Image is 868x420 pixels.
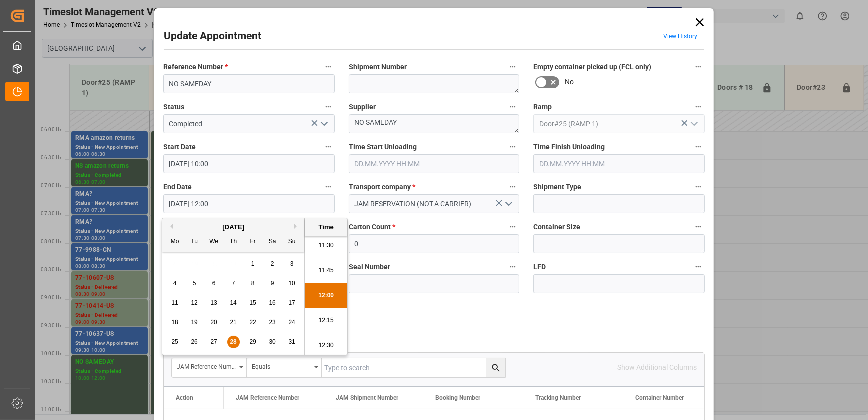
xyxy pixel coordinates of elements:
[171,299,178,306] span: 11
[506,100,519,113] button: Supplier
[692,220,705,233] button: Container Size
[349,154,520,173] input: DD.MM.YYYY HH:MM
[305,233,347,258] li: 11:30
[290,260,294,267] span: 3
[188,336,201,348] div: Choose Tuesday, August 26th, 2025
[286,336,298,348] div: Choose Sunday, August 31st, 2025
[266,258,279,270] div: Choose Saturday, August 2nd, 2025
[247,277,259,290] div: Choose Friday, August 8th, 2025
[208,297,220,309] div: Choose Wednesday, August 13th, 2025
[212,280,216,287] span: 6
[266,277,279,290] div: Choose Saturday, August 9th, 2025
[349,262,390,272] span: Seal Number
[305,308,347,333] li: 12:15
[163,154,335,173] input: DD.MM.YYYY HH:MM
[692,100,705,113] button: Ramp
[506,180,519,193] button: Transport company *
[271,280,274,287] span: 9
[288,338,295,345] span: 31
[208,316,220,329] div: Choose Wednesday, August 20th, 2025
[565,77,574,87] span: No
[349,142,417,152] span: Time Start Unloading
[286,236,298,248] div: Su
[501,196,516,212] button: open menu
[533,62,651,72] span: Empty container picked up (FCL only)
[227,277,240,290] div: Choose Thursday, August 7th, 2025
[247,316,259,329] div: Choose Friday, August 22nd, 2025
[316,116,331,132] button: open menu
[208,236,220,248] div: We
[349,62,407,72] span: Shipment Number
[506,220,519,233] button: Carton Count *
[271,260,274,267] span: 2
[208,336,220,348] div: Choose Wednesday, August 27th, 2025
[210,319,217,326] span: 20
[247,258,259,270] div: Choose Friday, August 1st, 2025
[165,254,302,352] div: month 2025-08
[249,319,256,326] span: 22
[305,258,347,283] li: 11:45
[288,280,295,287] span: 10
[307,222,345,232] div: Time
[232,280,235,287] span: 7
[322,60,335,73] button: Reference Number *
[533,182,581,192] span: Shipment Type
[227,236,240,248] div: Th
[266,297,279,309] div: Choose Saturday, August 16th, 2025
[286,277,298,290] div: Choose Sunday, August 10th, 2025
[533,142,605,152] span: Time Finish Unloading
[266,236,279,248] div: Sa
[230,299,236,306] span: 14
[230,338,236,345] span: 28
[172,358,247,377] button: open menu
[692,140,705,153] button: Time Finish Unloading
[169,236,181,248] div: Mo
[191,299,197,306] span: 12
[686,116,701,132] button: open menu
[227,297,240,309] div: Choose Thursday, August 14th, 2025
[692,180,705,193] button: Shipment Type
[533,262,546,272] span: LFD
[210,299,217,306] span: 13
[188,236,201,248] div: Tu
[177,360,236,371] div: JAM Reference Number
[171,338,178,345] span: 25
[162,222,304,232] div: [DATE]
[171,319,178,326] span: 18
[169,316,181,329] div: Choose Monday, August 18th, 2025
[533,154,705,173] input: DD.MM.YYYY HH:MM
[169,297,181,309] div: Choose Monday, August 11th, 2025
[349,182,415,192] span: Transport company
[322,140,335,153] button: Start Date
[533,102,552,112] span: Ramp
[193,280,196,287] span: 5
[349,114,520,133] textarea: NO SAMEDAY
[210,338,217,345] span: 27
[269,299,275,306] span: 16
[227,336,240,348] div: Choose Thursday, August 28th, 2025
[305,283,347,308] li: 12:00
[322,358,505,377] input: Type to search
[251,280,255,287] span: 8
[169,336,181,348] div: Choose Monday, August 25th, 2025
[506,140,519,153] button: Time Start Unloading
[506,260,519,273] button: Seal Number
[163,114,335,133] input: Type to search/select
[349,222,395,232] span: Carton Count
[249,299,256,306] span: 15
[286,297,298,309] div: Choose Sunday, August 17th, 2025
[188,316,201,329] div: Choose Tuesday, August 19th, 2025
[486,358,505,377] button: search button
[191,338,197,345] span: 26
[533,114,705,133] input: Type to search/select
[535,394,581,401] span: Tracking Number
[266,336,279,348] div: Choose Saturday, August 30th, 2025
[286,316,298,329] div: Choose Sunday, August 24th, 2025
[288,299,295,306] span: 17
[692,260,705,273] button: LFD
[322,100,335,113] button: Status
[266,316,279,329] div: Choose Saturday, August 23rd, 2025
[336,394,398,401] span: JAM Shipment Number
[506,60,519,73] button: Shipment Number
[208,277,220,290] div: Choose Wednesday, August 6th, 2025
